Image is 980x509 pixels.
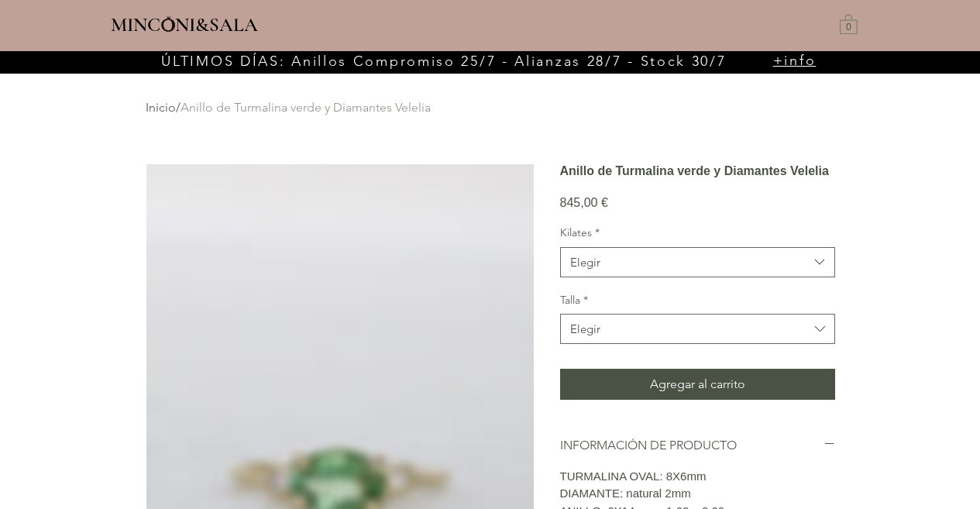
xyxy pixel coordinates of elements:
p: TURMALINA OVAL: 8X6mm [560,468,835,486]
div: / [146,99,823,116]
div: Elegir [570,254,600,270]
a: Carrito con 0 ítems [840,13,858,34]
span: 845,00 € [560,196,608,209]
text: 0 [846,22,851,33]
a: MINCONI&SALA [111,10,258,36]
button: Kilates [560,247,835,277]
span: Agregar al carrito [650,375,745,394]
p: DIAMANTE: natural 2mm [560,485,835,503]
span: ÚLTIMOS DÍAS: Anillos Compromiso 25/7 - Alianzas 28/7 - Stock 30/7 [161,53,726,70]
a: Inicio [146,100,176,115]
a: Anillo de Turmalina verde y Diamantes Velelia [181,100,431,115]
button: Talla [560,314,835,344]
label: Talla [560,293,835,308]
h2: INFORMACIÓN DE PRODUCTO [560,437,824,454]
button: INFORMACIÓN DE PRODUCTO [560,437,835,454]
button: Agregar al carrito [560,369,835,400]
img: Minconi Sala [162,16,175,32]
h1: Anillo de Turmalina verde y Diamantes Velelia [560,163,835,178]
label: Kilates [560,225,835,241]
a: +info [773,52,817,69]
div: Elegir [570,321,600,337]
span: MINCONI&SALA [111,13,258,36]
